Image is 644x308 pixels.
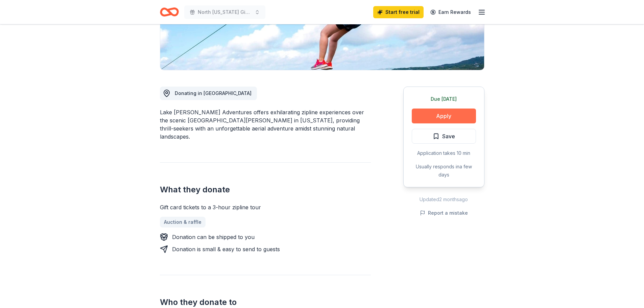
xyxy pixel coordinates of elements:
span: Donating in [GEOGRAPHIC_DATA] [175,90,252,96]
button: Apply [412,109,476,123]
a: Home [160,4,179,20]
div: Updated 2 months ago [403,195,484,204]
div: Donation can be shipped to you [172,233,255,241]
a: Auction & raffle [160,217,206,228]
span: North [US_STATE] Giving Day [198,8,252,16]
button: Save [412,129,476,144]
a: Earn Rewards [426,6,475,18]
button: North [US_STATE] Giving Day [184,5,265,19]
span: Save [442,132,455,141]
div: Due [DATE] [412,95,476,103]
div: Gift card tickets to a 3-hour zipline tour [160,203,371,211]
div: Usually responds in a few days [412,163,476,179]
div: Donation is small & easy to send to guests [172,245,280,253]
h2: What they donate [160,184,371,195]
div: Lake [PERSON_NAME] Adventures offers exhilarating zipline experiences over the scenic [GEOGRAPHIC... [160,108,371,141]
h2: Who they donate to [160,297,371,308]
a: Start free trial [373,6,424,18]
button: Report a mistake [420,209,468,217]
div: Application takes 10 min [412,149,476,157]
